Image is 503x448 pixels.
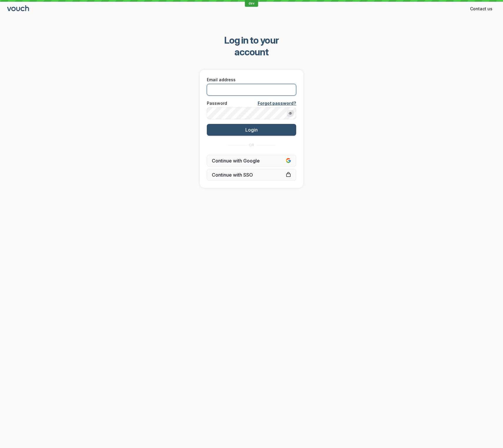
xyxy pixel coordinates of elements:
button: Continue with Google [207,155,296,167]
span: Password [207,100,227,106]
span: Login [245,127,258,133]
span: Email address [207,77,236,83]
span: Log in to your account [208,34,296,58]
a: Go to sign in [7,6,30,11]
a: Forgot password? [258,100,296,106]
button: Login [207,124,296,136]
span: OR [249,143,254,147]
span: Continue with Google [212,158,291,164]
span: Continue with SSO [212,172,291,178]
button: Contact us [467,4,496,14]
span: Contact us [470,6,492,12]
a: Continue with SSO [207,169,296,181]
button: Show password [287,110,294,117]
